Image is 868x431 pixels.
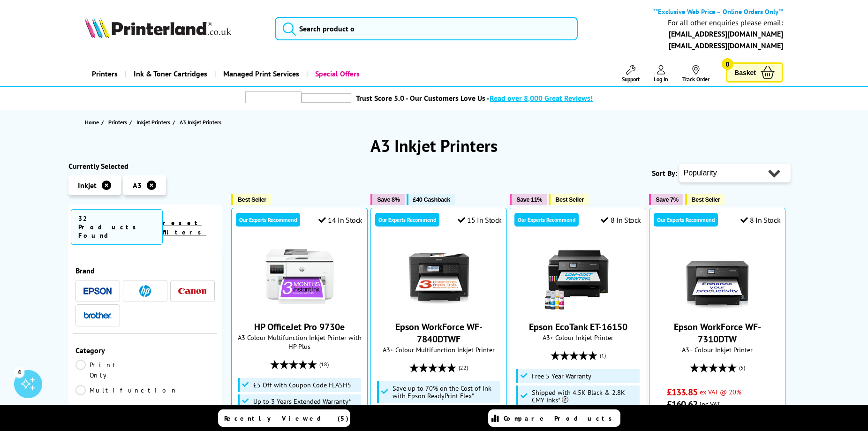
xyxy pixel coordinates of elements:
img: trustpilot rating [245,91,302,103]
div: 8 In Stock [601,215,641,225]
img: trustpilot rating [302,93,351,103]
span: Support [622,76,640,83]
span: Inkjet [78,181,97,190]
span: A3 Colour Multifunction Inkjet Printer with HP Plus [236,333,362,351]
button: Best Seller [549,194,589,205]
div: 4 [14,367,24,377]
a: Canon [178,285,206,297]
a: Support [622,65,640,83]
a: Brother [83,310,112,321]
a: Printers [108,117,129,127]
a: Trust Score 5.0 - Our Customers Love Us -Read over 8,000 Great Reviews! [356,93,593,103]
span: Log In [654,76,668,83]
span: Best Seller [238,196,266,203]
span: Inkjet Printers [136,117,170,127]
div: Our Experts Recommend [375,213,439,227]
div: Brand [75,266,215,275]
a: HP OfficeJet Pro 9730e [264,304,335,313]
span: (22) [459,359,468,377]
a: reset filters [163,219,206,236]
a: [EMAIL_ADDRESS][DOMAIN_NAME] [669,29,783,38]
input: Search product o [275,17,578,40]
div: Our Experts Recommend [514,213,579,227]
span: ex VAT @ 20% [700,387,741,396]
a: Multifunction [75,385,178,395]
span: 0 [722,58,733,70]
div: 14 In Stock [318,215,362,225]
span: Free 5 Year Warranty [532,372,591,380]
button: Save 7% [649,194,683,205]
span: Best Seller [555,196,584,203]
span: Shipped with 4.5K Black & 2.8K CMY Inks* [532,389,638,404]
b: **Exclusive Web Price – Online Orders Only** [653,7,783,16]
span: Ink & Toner Cartridges [134,62,207,86]
span: (1) [600,347,606,364]
button: Best Seller [231,194,271,205]
img: Epson EcoTank ET-16150 [543,241,613,311]
div: Our Experts Recommend [654,213,718,227]
span: Up to 3 Years Extended Warranty* [253,398,351,405]
span: Sort By: [652,168,677,178]
a: Epson WorkForce WF-7310DTW [682,304,753,313]
span: £40 Cashback [413,196,450,203]
h1: A3 Inkjet Printers [68,135,800,157]
a: Log In [654,65,668,83]
span: Save up to 70% on the Cost of Ink with Epson ReadyPrint Flex* [392,385,498,400]
span: Basket [734,66,756,79]
span: (18) [319,355,329,373]
a: HP OfficeJet Pro 9730e [254,321,345,333]
a: Printerland Logo [85,17,263,40]
span: 32 Products Found [71,209,163,245]
div: Our Experts Recommend [236,213,300,227]
a: Special Offers [306,62,367,86]
span: A3 [133,181,142,190]
a: Epson EcoTank ET-16150 [543,304,613,313]
a: Compare Products [488,409,620,427]
div: 15 In Stock [458,215,502,225]
a: Epson WorkForce WF-7840DTWF [404,304,474,313]
span: £5 Off with Coupon Code FLASH5 [253,381,351,389]
a: Track Order [682,65,709,83]
a: Inkjet Printers [136,117,173,127]
a: Printers [85,62,125,86]
span: £160.62 [667,398,697,410]
button: Best Seller [685,194,725,205]
a: Managed Print Services [214,62,306,86]
span: A3+ Colour Inkjet Printer [515,333,641,342]
img: Brother [83,312,112,318]
span: Save 7% [656,196,678,203]
a: Epson [83,285,112,297]
span: A3+ Colour Multifunction Inkjet Printer [376,345,502,354]
a: Ink & Toner Cartridges [125,62,214,86]
a: Print Only [75,360,145,380]
span: Save 8% [377,196,400,203]
img: Epson WorkForce WF-7310DTW [682,241,753,311]
a: Epson WorkForce WF-7840DTWF [395,321,483,345]
span: Compare Products [504,414,617,423]
img: Epson WorkForce WF-7840DTWF [404,241,474,311]
img: HP [139,285,151,297]
span: Read over 8,000 Great Reviews! [490,93,593,103]
img: Canon [178,288,206,294]
img: Epson [83,287,112,295]
a: Home [85,117,101,127]
span: Recently Viewed (5) [224,414,349,423]
a: Recently Viewed (5) [218,409,350,427]
div: For all other enquiries please email: [668,18,783,27]
img: Printerland Logo [85,17,231,38]
span: A3 Inkjet Printers [180,119,221,126]
img: HP OfficeJet Pro 9730e [264,241,335,311]
span: A3+ Colour Inkjet Printer [654,345,780,354]
button: Save 8% [370,194,404,205]
a: Epson EcoTank ET-16150 [529,321,627,333]
span: inc VAT [700,400,720,408]
a: Epson WorkForce WF-7310DTW [674,321,761,345]
a: [EMAIL_ADDRESS][DOMAIN_NAME] [669,41,783,50]
a: Basket 0 [726,62,783,83]
span: Best Seller [692,196,720,203]
span: Save 11% [516,196,542,203]
div: 8 In Stock [740,215,781,225]
span: Printers [108,117,127,127]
